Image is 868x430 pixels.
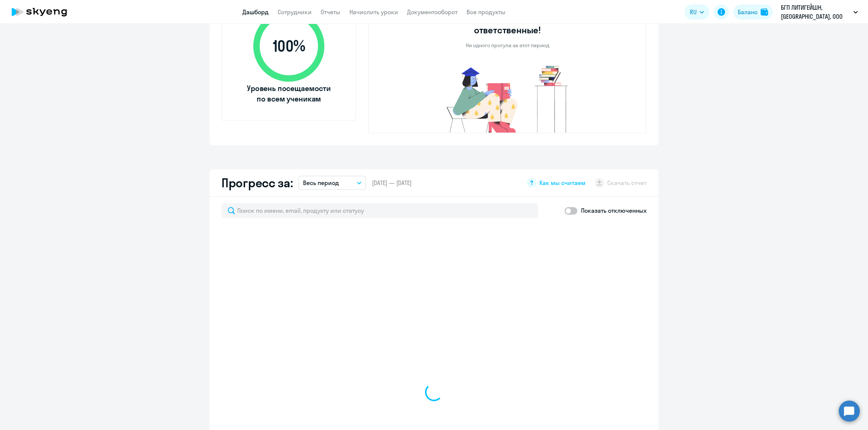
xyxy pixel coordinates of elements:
[246,37,332,55] span: 100 %
[467,8,505,16] a: Все продукты
[466,42,549,49] p: Ни одного прогула за этот период
[581,206,647,215] p: Показать отключенных
[690,7,697,16] span: RU
[733,4,773,19] button: Балансbalance
[242,8,269,16] a: Дашборд
[278,8,312,16] a: Сотрудники
[246,83,332,104] span: Уровень посещаемости по всем ученикам
[372,179,412,187] span: [DATE] — [DATE]
[303,178,339,187] p: Весь период
[299,176,366,190] button: Весь период
[781,3,850,21] p: БГП ЛИТИГЕЙШН, [GEOGRAPHIC_DATA], ООО
[685,4,709,19] button: RU
[738,7,758,16] div: Баланс
[540,179,586,187] span: Как мы считаем
[349,8,398,16] a: Начислить уроки
[321,8,340,16] a: Отчеты
[407,8,458,16] a: Документооборот
[433,64,583,133] img: no-truants
[777,3,862,21] button: БГП ЛИТИГЕЙШН, [GEOGRAPHIC_DATA], ООО
[221,175,293,190] h2: Прогресс за:
[761,8,768,16] img: balance
[221,203,538,218] input: Поиск по имени, email, продукту или статусу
